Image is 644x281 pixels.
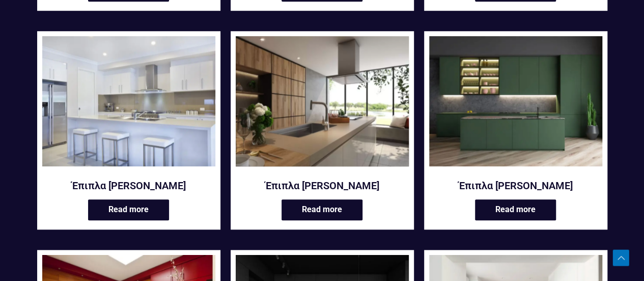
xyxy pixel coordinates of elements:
[236,36,409,173] a: Έπιπλα κουζίνας Celebes
[282,199,362,220] a: Read more about “Έπιπλα κουζίνας Celebes”
[88,199,169,220] a: Read more about “Έπιπλα κουζίνας Bondi”
[42,179,215,192] a: Έπιπλα [PERSON_NAME]
[429,36,602,173] a: El Castillo κουζίνα
[236,36,409,166] img: Έπιπλα κουζίνας Celebes
[475,199,556,220] a: Read more about “Έπιπλα κουζίνας El Castillo”
[42,36,215,173] a: Έπιπλα κουζίνας Bondi
[429,179,602,192] a: Έπιπλα [PERSON_NAME]
[236,179,409,192] a: Έπιπλα [PERSON_NAME]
